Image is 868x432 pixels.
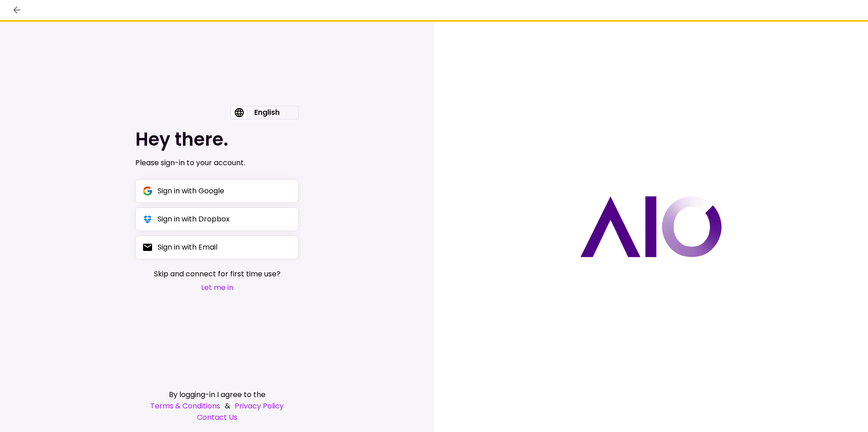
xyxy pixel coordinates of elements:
[9,2,25,18] button: back
[135,157,299,168] div: Please sign-in to your account.
[247,106,287,119] div: English
[135,179,299,203] button: Sign in with Google
[235,400,284,412] a: Privacy Policy
[135,207,299,231] button: Sign in with Dropbox
[154,282,281,293] button: Let me in
[135,389,299,400] div: By logging-in I agree to the
[158,213,230,225] div: Sign in with Dropbox
[158,241,217,253] div: Sign in with Email
[150,400,220,412] a: Terms & Conditions
[154,268,281,280] span: Skip and connect for first time use?
[158,185,224,196] div: Sign in with Google
[135,412,299,423] a: Contact Us
[580,196,722,257] img: AIO logo
[135,400,299,412] div: &
[135,128,299,150] h1: Hey there.
[135,236,299,259] button: Sign in with Email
